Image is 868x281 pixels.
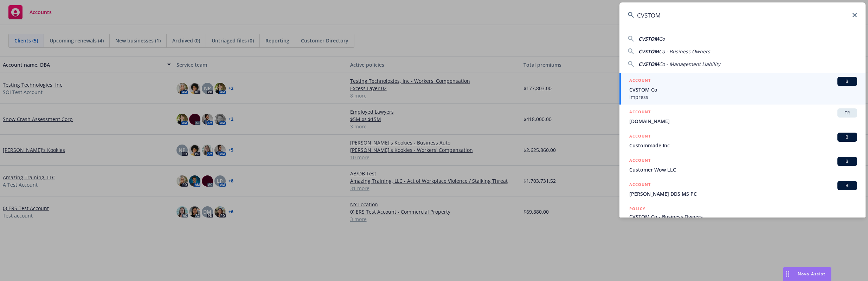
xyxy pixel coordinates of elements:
span: CVSTOM [638,35,659,42]
input: Search... [619,2,866,28]
span: BI [840,78,854,85]
span: Custommade Inc [629,142,857,149]
a: ACCOUNTBICVSTOM CoImpress [619,73,866,105]
span: TR [840,110,854,116]
h5: ACCOUNT [629,133,651,141]
span: CVSTOM Co - Business Owners [629,213,857,220]
a: POLICYCVSTOM Co - Business Owners [619,201,866,232]
span: Nova Assist [798,271,825,277]
span: Co - Business Owners [659,48,710,55]
h5: POLICY [629,205,645,212]
span: Co [659,35,665,42]
span: CVSTOM Co [629,86,857,93]
div: Drag to move [783,267,792,281]
h5: ACCOUNT [629,157,651,165]
a: ACCOUNTBICustomer Wow LLC [619,153,866,177]
span: Impress [629,93,857,101]
a: ACCOUNTBICustommade Inc [619,129,866,153]
a: ACCOUNTTR[DOMAIN_NAME] [619,105,866,129]
h5: ACCOUNT [629,181,651,189]
span: BI [840,158,854,165]
h5: ACCOUNT [629,77,651,85]
a: ACCOUNTBI[PERSON_NAME] DDS MS PC [619,177,866,201]
span: CVSTOM [638,48,659,55]
h5: ACCOUNT [629,108,651,117]
span: CVSTOM [638,61,659,67]
span: [DOMAIN_NAME] [629,118,857,125]
span: [PERSON_NAME] DDS MS PC [629,190,857,198]
button: Nova Assist [783,267,831,281]
span: Customer Wow LLC [629,166,857,173]
span: BI [840,134,854,140]
span: BI [840,182,854,189]
span: Co - Management Liability [659,61,720,67]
